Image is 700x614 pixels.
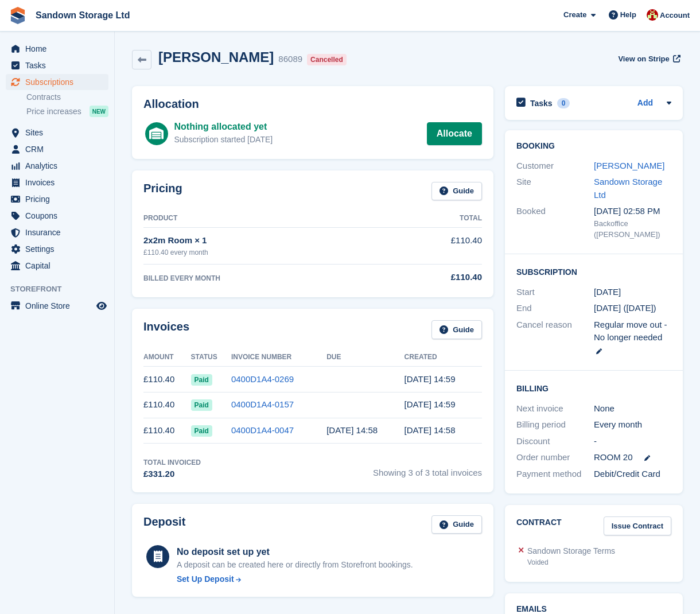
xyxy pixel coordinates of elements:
[637,97,653,110] a: Add
[6,125,108,141] a: menu
[174,134,273,146] div: Subscription started [DATE]
[177,545,413,559] div: No deposit set up yet
[6,74,108,90] a: menu
[594,286,621,299] time: 2025-05-15 00:00:00 UTC
[405,348,482,367] th: Created
[516,302,594,315] div: End
[557,98,570,108] div: 0
[143,418,191,444] td: £110.40
[25,208,94,224] span: Coupons
[613,49,683,68] a: View on Stripe
[143,348,191,367] th: Amount
[143,247,384,258] div: £110.40 every month
[6,57,108,73] a: menu
[177,573,234,585] div: Set Up Deposit
[326,425,378,435] time: 2025-05-16 13:58:32 UTC
[516,142,671,151] h2: Booking
[405,425,456,435] time: 2025-05-15 13:58:32 UTC
[143,273,384,283] div: BILLED EVERY MONTH
[516,286,594,299] div: Start
[405,399,456,409] time: 2025-06-15 13:59:10 UTC
[516,451,594,464] div: Order number
[516,435,594,448] div: Discount
[384,228,482,264] td: £110.40
[143,392,191,418] td: £110.40
[527,557,615,568] div: Voided
[231,374,294,384] a: 0400D1A4-0269
[231,348,326,367] th: Invoice Number
[25,158,94,174] span: Analytics
[620,9,636,21] span: Help
[191,399,212,411] span: Paid
[177,573,413,585] a: Set Up Deposit
[231,399,294,409] a: 0400D1A4-0157
[594,161,664,170] a: [PERSON_NAME]
[594,303,656,313] span: [DATE] ([DATE])
[9,7,26,24] img: stora-icon-8386f47178a22dfd0bd8f6a31ec36ba5ce8667c1dd55bd0f319d3a0aa187defe.svg
[594,320,667,343] span: Regular move out - No longer needed
[307,54,347,65] div: Cancelled
[6,208,108,224] a: menu
[231,425,294,435] a: 0400D1A4-0047
[384,271,482,284] div: £110.40
[594,435,671,448] div: -
[516,205,594,240] div: Booked
[516,318,594,357] div: Cancel reason
[25,174,94,191] span: Invoices
[191,348,231,367] th: Status
[143,234,384,247] div: 2x2m Room × 1
[158,49,274,65] h2: [PERSON_NAME]
[6,174,108,191] a: menu
[174,120,273,134] div: Nothing allocated yet
[25,41,94,57] span: Home
[25,241,94,257] span: Settings
[6,258,108,274] a: menu
[618,53,669,65] span: View on Stripe
[431,182,482,201] a: Guide
[6,224,108,240] a: menu
[143,182,182,201] h2: Pricing
[26,92,108,103] a: Contracts
[647,9,658,21] img: Jessica Durrant
[373,457,482,481] span: Showing 3 of 3 total invoices
[25,74,94,90] span: Subscriptions
[594,468,671,481] div: Debit/Credit Card
[143,457,201,468] div: Total Invoiced
[191,374,212,386] span: Paid
[90,106,108,117] div: NEW
[594,451,633,464] span: ROOM 20
[25,141,94,157] span: CRM
[530,98,553,108] h2: Tasks
[31,6,134,25] a: Sandown Storage Ltd
[6,41,108,57] a: menu
[563,9,586,21] span: Create
[6,191,108,207] a: menu
[6,298,108,314] a: menu
[143,468,201,481] div: £331.20
[25,298,94,314] span: Online Store
[516,516,562,535] h2: Contract
[516,160,594,173] div: Customer
[191,425,212,437] span: Paid
[143,515,185,534] h2: Deposit
[6,141,108,157] a: menu
[405,374,456,384] time: 2025-07-15 13:59:31 UTC
[25,258,94,274] span: Capital
[427,122,482,145] a: Allocate
[516,266,671,277] h2: Subscription
[527,545,615,557] div: Sandown Storage Terms
[660,10,690,21] span: Account
[594,205,671,218] div: [DATE] 02:58 PM
[431,515,482,534] a: Guide
[594,218,671,240] div: Backoffice ([PERSON_NAME])
[516,176,594,201] div: Site
[326,348,404,367] th: Due
[6,241,108,257] a: menu
[604,516,671,535] a: Issue Contract
[143,320,189,339] h2: Invoices
[516,605,671,614] h2: Emails
[25,191,94,207] span: Pricing
[143,367,191,393] td: £110.40
[278,53,302,66] div: 86089
[594,418,671,432] div: Every month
